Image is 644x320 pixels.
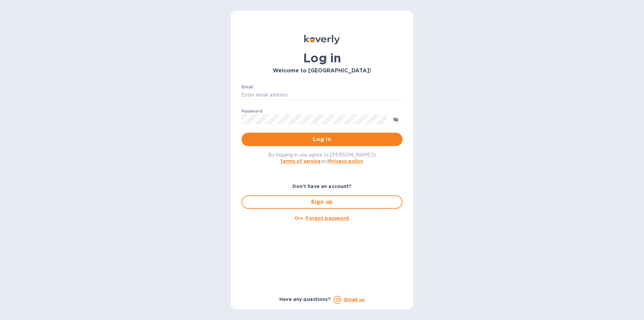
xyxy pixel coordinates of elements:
[344,297,365,302] a: Email us
[241,109,262,113] label: Password
[279,297,331,302] b: Have any questions?
[329,158,363,164] a: Privacy policy
[306,215,349,221] u: Forgot password
[248,198,396,206] span: Sign up
[280,158,321,164] a: Terms of service
[241,133,402,146] button: Log in
[241,51,402,65] h1: Log in
[247,135,397,143] span: Log in
[241,85,253,89] label: Email
[389,112,402,126] button: toggle password visibility
[241,68,402,74] h3: Welcome to [GEOGRAPHIC_DATA]!
[292,184,352,189] b: Don't have an account?
[241,90,402,100] input: Enter email address
[304,35,340,44] img: Koverly
[241,195,402,209] button: Sign up
[268,152,376,164] span: By logging in you agree to [PERSON_NAME]'s and .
